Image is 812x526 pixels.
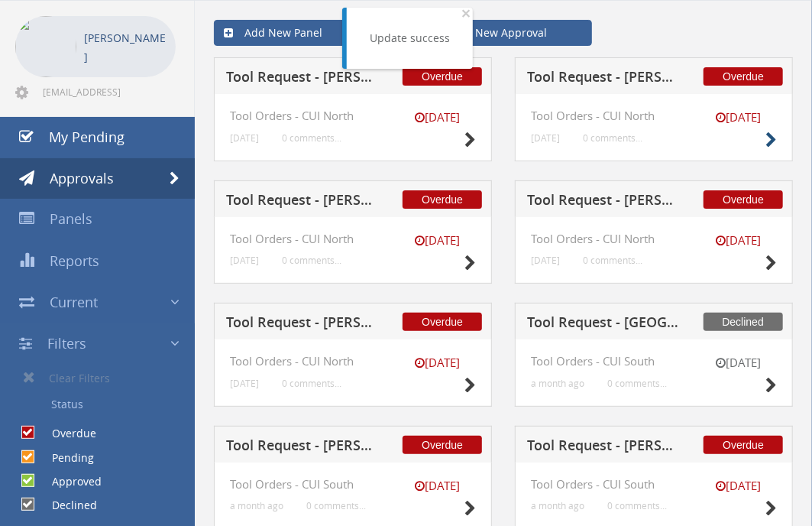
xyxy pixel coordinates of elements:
small: 0 comments... [306,500,366,511]
a: Send New Approval [415,20,593,46]
small: 0 comments... [607,500,667,511]
span: Overdue [704,67,783,86]
small: a month ago [531,500,584,511]
a: Add New Panel [214,20,392,46]
small: 0 comments... [282,132,341,144]
h4: Tool Orders - CUI North [230,109,476,122]
span: × [461,2,471,24]
small: [DATE] [531,132,560,144]
small: 0 comments... [607,378,667,389]
p: [PERSON_NAME] [84,28,168,67]
small: [DATE] [700,109,777,125]
span: [EMAIL_ADDRESS][DOMAIN_NAME] [43,86,173,98]
label: Approved [37,474,102,489]
small: [DATE] [700,232,777,248]
small: [DATE] [230,378,259,389]
label: Declined [37,498,97,513]
span: Current [50,293,98,311]
h5: Tool Request - [PERSON_NAME] - [GEOGRAPHIC_DATA] [527,438,679,457]
span: Overdue [403,190,482,209]
h4: Tool Orders - CUI North [531,232,777,245]
h4: Tool Orders - CUI South [531,478,777,491]
label: Pending [37,450,94,466]
small: [DATE] [700,478,777,494]
h4: Tool Orders - CUI North [531,109,777,122]
small: [DATE] [400,478,476,494]
h5: Tool Request - [GEOGRAPHIC_DATA] Warehouse - [GEOGRAPHIC_DATA] [527,315,679,334]
span: Filters [47,334,86,352]
h4: Tool Orders - CUI South [230,478,476,491]
div: Update success [370,31,450,46]
span: Declined [704,313,783,331]
small: [DATE] [531,255,560,266]
span: Reports [50,252,99,270]
h5: Tool Request - [PERSON_NAME][GEOGRAPHIC_DATA] [527,70,679,89]
h4: Tool Orders - CUI North [230,232,476,245]
small: [DATE] [230,132,259,144]
span: Panels [50,209,92,228]
a: Clear Filters [11,364,195,391]
small: [DATE] [400,355,476,371]
span: Overdue [403,67,482,86]
label: Overdue [37,426,96,441]
small: [DATE] [400,232,476,248]
span: Overdue [704,436,783,454]
small: a month ago [230,500,283,511]
h5: Tool Request - [PERSON_NAME] - [GEOGRAPHIC_DATA]- [GEOGRAPHIC_DATA] [226,315,378,334]
h4: Tool Orders - CUI South [531,355,777,368]
a: Status [11,391,195,417]
small: a month ago [531,378,584,389]
h4: Tool Orders - CUI North [230,355,476,368]
h5: Tool Request - [PERSON_NAME] - [GEOGRAPHIC_DATA]- [GEOGRAPHIC_DATA] [527,193,679,212]
span: Overdue [403,313,482,331]
small: [DATE] [700,355,777,371]
span: Overdue [403,436,482,454]
small: [DATE] [400,109,476,125]
small: 0 comments... [583,255,642,266]
small: [DATE] [230,255,259,266]
span: Overdue [704,190,783,209]
small: 0 comments... [583,132,642,144]
h5: Tool Request - [PERSON_NAME] - [GEOGRAPHIC_DATA] [226,70,378,89]
span: My Pending [49,128,125,146]
small: 0 comments... [282,255,341,266]
h5: Tool Request - [PERSON_NAME] - [GEOGRAPHIC_DATA] [226,438,378,457]
h5: Tool Request - [PERSON_NAME] - [GEOGRAPHIC_DATA] [226,193,378,212]
small: 0 comments... [282,378,341,389]
span: Approvals [50,169,114,187]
